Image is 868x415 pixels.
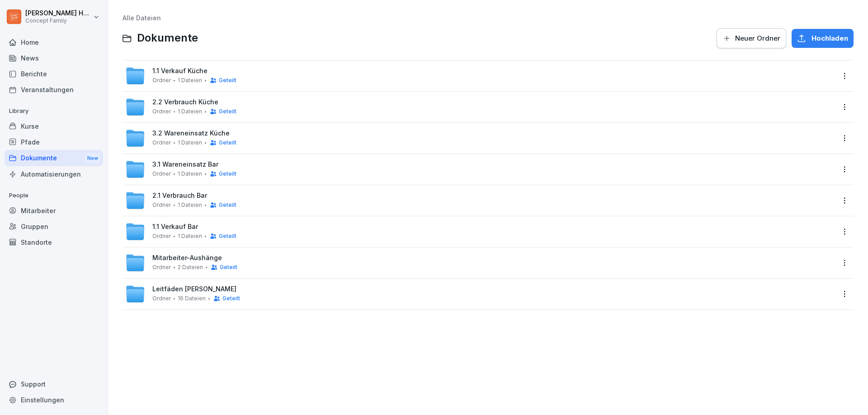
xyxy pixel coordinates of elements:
[219,233,236,239] span: Geteilt
[178,171,202,177] span: 1 Dateien
[152,233,171,239] span: Ordner
[152,130,230,137] span: 3.2 Wareneinsatz Küche
[125,284,835,304] a: Leitfäden [PERSON_NAME]Ordner16 DateienGeteilt
[5,118,103,134] a: Kurse
[5,34,103,50] a: Home
[25,9,91,17] p: [PERSON_NAME] Huttarsch
[152,98,218,106] span: 2.2 Verbrauch Küche
[25,18,91,24] p: Concept Family
[717,28,786,48] button: Neuer Ordner
[125,253,835,273] a: Mitarbeiter-AushängeOrdner2 DateienGeteilt
[152,171,171,177] span: Ordner
[152,161,218,168] span: 3.1 Wareneinsatz Bar
[125,128,835,148] a: 3.2 Wareneinsatz KücheOrdner1 DateienGeteilt
[5,150,103,167] div: Dokumente
[152,223,198,231] span: 1.1 Verkauf Bar
[5,203,103,219] a: Mitarbeiter
[5,392,103,408] a: Einstellungen
[219,202,236,208] span: Geteilt
[5,150,103,167] a: DokumenteNew
[152,67,208,75] span: 1.1 Verkauf Küche
[5,234,103,250] a: Standorte
[5,134,103,150] a: Pfade
[5,50,103,66] a: News
[5,376,103,392] div: Support
[178,140,202,146] span: 1 Dateien
[5,166,103,182] a: Automatisierungen
[152,254,222,262] span: Mitarbeiter-Aushänge
[5,66,103,82] a: Berichte
[792,29,854,48] button: Hochladen
[125,191,835,210] a: 2.1 Verbrauch BarOrdner1 DateienGeteilt
[152,285,236,293] span: Leitfäden [PERSON_NAME]
[152,77,171,84] span: Ordner
[178,202,202,208] span: 1 Dateien
[152,295,171,302] span: Ordner
[219,171,236,177] span: Geteilt
[219,77,236,84] span: Geteilt
[811,33,848,43] span: Hochladen
[178,108,202,115] span: 1 Dateien
[178,233,202,239] span: 1 Dateien
[178,295,206,302] span: 16 Dateien
[178,264,203,270] span: 2 Dateien
[152,192,207,200] span: 2.1 Verbrauch Bar
[137,32,198,45] span: Dokumente
[178,77,202,84] span: 1 Dateien
[735,33,780,43] span: Neuer Ordner
[125,97,835,117] a: 2.2 Verbrauch KücheOrdner1 DateienGeteilt
[125,66,835,86] a: 1.1 Verkauf KücheOrdner1 DateienGeteilt
[152,202,171,208] span: Ordner
[152,108,171,115] span: Ordner
[220,264,237,270] span: Geteilt
[123,14,161,22] a: Alle Dateien
[219,108,236,115] span: Geteilt
[219,140,236,146] span: Geteilt
[5,104,103,118] p: Library
[85,153,100,163] div: New
[125,159,835,179] a: 3.1 Wareneinsatz BarOrdner1 DateienGeteilt
[222,295,240,302] span: Geteilt
[5,188,103,203] p: People
[152,140,171,146] span: Ordner
[5,82,103,98] a: Veranstaltungen
[125,222,835,242] a: 1.1 Verkauf BarOrdner1 DateienGeteilt
[152,264,171,270] span: Ordner
[5,219,103,234] a: Gruppen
